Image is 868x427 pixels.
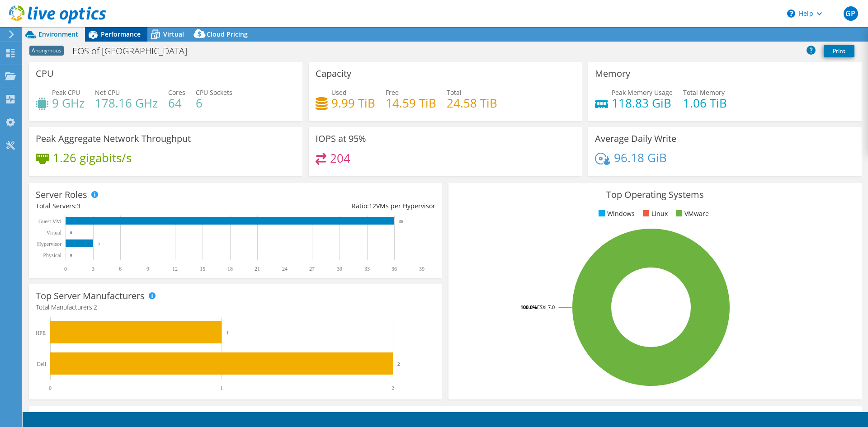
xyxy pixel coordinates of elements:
[419,266,425,272] text: 39
[36,302,435,312] h4: Total Manufacturers:
[38,30,78,38] span: Environment
[98,242,100,246] text: 3
[119,266,122,272] text: 6
[37,361,46,367] text: Dell
[196,98,232,108] h4: 6
[29,46,64,56] span: Anonymous
[392,266,397,272] text: 36
[47,230,62,236] text: Virtual
[596,209,635,219] li: Windows
[172,266,178,272] text: 12
[282,266,288,272] text: 24
[392,385,394,391] text: 2
[236,201,435,211] div: Ratio: VMs per Hypervisor
[641,209,668,219] li: Linux
[595,134,676,144] h3: Average Daily Write
[49,385,52,391] text: 0
[612,88,673,97] span: Peak Memory Usage
[70,230,72,235] text: 0
[196,88,232,97] span: CPU Sockets
[369,202,376,210] span: 12
[397,361,400,366] text: 2
[683,88,725,97] span: Total Memory
[101,30,141,38] span: Performance
[331,98,375,108] h4: 9.99 TiB
[364,266,370,272] text: 33
[447,98,497,108] h4: 24.58 TiB
[227,266,233,272] text: 18
[787,9,795,18] svg: \n
[163,30,184,38] span: Virtual
[674,209,709,219] li: VMware
[614,153,667,163] h4: 96.18 GiB
[35,330,46,336] text: HPE
[146,266,149,272] text: 9
[38,218,61,225] text: Guest VM
[399,219,403,224] text: 36
[447,88,462,97] span: Total
[844,6,858,21] span: GP
[52,88,80,97] span: Peak CPU
[37,241,61,247] text: Hypervisor
[94,303,97,311] span: 2
[68,46,201,56] h1: EOS of [GEOGRAPHIC_DATA]
[92,266,94,272] text: 3
[595,69,630,79] h3: Memory
[36,201,236,211] div: Total Servers:
[520,304,537,310] tspan: 100.0%
[36,190,87,200] h3: Server Roles
[200,266,205,272] text: 15
[330,153,350,163] h4: 204
[537,304,555,310] tspan: ESXi 7.0
[683,98,727,108] h4: 1.06 TiB
[337,266,342,272] text: 30
[220,385,223,391] text: 1
[824,45,854,57] a: Print
[36,69,54,79] h3: CPU
[95,88,120,97] span: Net CPU
[36,291,145,301] h3: Top Server Manufacturers
[612,98,673,108] h4: 118.83 GiB
[309,266,315,272] text: 27
[168,98,185,108] h4: 64
[316,134,366,144] h3: IOPS at 95%
[43,252,61,258] text: Physical
[386,88,399,97] span: Free
[70,253,72,258] text: 0
[226,330,229,335] text: 1
[168,88,185,97] span: Cores
[255,266,260,272] text: 21
[64,266,67,272] text: 0
[36,134,191,144] h3: Peak Aggregate Network Throughput
[53,153,132,163] h4: 1.26 gigabits/s
[455,190,855,200] h3: Top Operating Systems
[95,98,158,108] h4: 178.16 GHz
[77,202,80,210] span: 3
[52,98,85,108] h4: 9 GHz
[207,30,248,38] span: Cloud Pricing
[316,69,351,79] h3: Capacity
[386,98,436,108] h4: 14.59 TiB
[331,88,347,97] span: Used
